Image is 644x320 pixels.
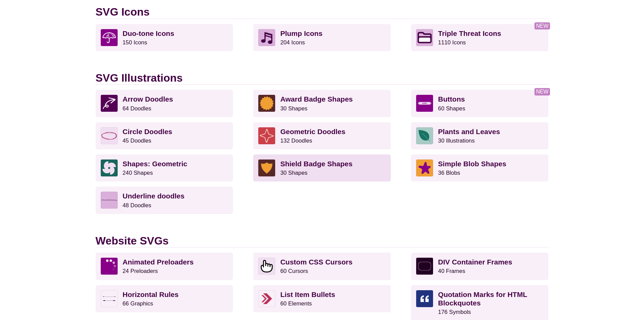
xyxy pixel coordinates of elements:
[280,258,353,266] strong: Custom CSS Cursors
[411,154,549,182] a: Simple Blob Shapes36 Blobs
[411,90,549,117] a: Buttons60 Shapes
[258,29,275,46] img: Musical note icon
[411,24,549,51] a: Triple Threat Icons1110 Icons
[123,202,151,209] small: 48 Doodles
[123,160,187,168] strong: Shapes: Geometric
[280,29,323,37] strong: Plump Icons
[280,128,345,135] strong: Geometric Doodles
[280,170,307,176] small: 30 Shapes
[123,291,179,298] strong: Horizontal Rules
[416,29,433,46] img: Folder icon
[101,29,118,46] img: umbrella icon
[438,170,460,176] small: 36 Blobs
[280,160,353,168] strong: Shield Badge Shapes
[438,105,465,112] small: 60 Shapes
[101,192,118,209] img: hand-drawn underline waves
[280,39,305,46] small: 204 Icons
[253,24,391,51] a: Plump Icons204 Icons
[253,253,391,280] a: Custom CSS Cursors60 Cursors
[280,300,312,307] small: 60 Elements
[438,137,475,144] small: 30 Illustrations
[253,90,391,117] a: Award Badge Shapes30 Shapes
[258,95,275,112] img: Award Badge Shape
[123,128,172,135] strong: Circle Doodles
[438,258,512,266] strong: DIV Container Frames
[438,95,465,103] strong: Buttons
[96,253,233,280] a: Animated Preloaders24 Preloaders
[96,24,233,51] a: Duo-tone Icons150 Icons
[123,95,173,103] strong: Arrow Doodles
[101,127,118,144] img: svg double circle
[438,39,466,46] small: 1110 Icons
[416,159,433,176] img: starfish blob
[258,159,275,176] img: Shield Badge Shape
[101,290,118,307] img: Arrowhead caps on a horizontal rule line
[280,268,308,274] small: 60 Cursors
[411,122,549,149] a: Plants and Leaves30 Illustrations
[258,290,275,307] img: Dual chevrons icon
[438,29,501,37] strong: Triple Threat Icons
[123,170,153,176] small: 240 Shapes
[96,285,233,312] a: Horizontal Rules66 Graphics
[123,29,174,37] strong: Duo-tone Icons
[96,234,549,248] h2: Website SVGs
[101,95,118,112] img: twisting arrow
[253,154,391,182] a: Shield Badge Shapes30 Shapes
[416,127,433,144] img: vector leaf
[96,122,233,149] a: Circle Doodles45 Doodles
[123,192,185,200] strong: Underline doodles
[101,258,118,275] img: spinning loading animation fading dots in circle
[416,290,433,307] img: open quotation mark square and round
[123,300,153,307] small: 66 Graphics
[96,90,233,117] a: Arrow Doodles64 Doodles
[123,105,151,112] small: 64 Doodles
[280,137,312,144] small: 132 Doodles
[280,95,353,103] strong: Award Badge Shapes
[96,71,549,85] h2: SVG Illustrations
[123,258,194,266] strong: Animated Preloaders
[416,258,433,275] img: fancy vintage frame
[96,5,549,19] h2: SVG Icons
[253,285,391,312] a: List Item Bullets60 Elements
[438,309,471,315] small: 176 Symbols
[123,39,147,46] small: 150 Icons
[411,253,549,280] a: DIV Container Frames40 Frames
[416,95,433,112] img: button with arrow caps
[96,187,233,214] a: Underline doodles48 Doodles
[101,159,118,176] img: pinwheel shape made of half circles over green background
[438,128,500,135] strong: Plants and Leaves
[258,258,275,275] img: Hand pointer icon
[258,127,275,144] img: hand-drawn star outline doodle
[438,268,465,274] small: 40 Frames
[253,122,391,149] a: Geometric Doodles132 Doodles
[280,291,335,298] strong: List Item Bullets
[96,154,233,182] a: Shapes: Geometric240 Shapes
[438,160,506,168] strong: Simple Blob Shapes
[438,291,527,307] strong: Quotation Marks for HTML Blockquotes
[280,105,307,112] small: 30 Shapes
[123,137,151,144] small: 45 Doodles
[123,268,158,274] small: 24 Preloaders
